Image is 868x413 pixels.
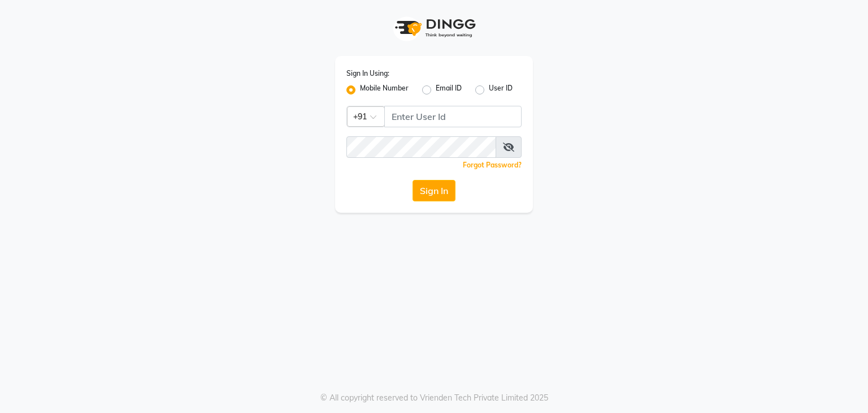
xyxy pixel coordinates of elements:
[384,106,522,127] input: Username
[436,83,462,97] label: Email ID
[360,83,409,97] label: Mobile Number
[463,161,522,169] a: Forgot Password?
[389,11,479,45] img: logo1.svg
[413,180,455,201] button: Sign In
[346,136,496,158] input: Username
[346,68,389,79] label: Sign In Using:
[489,83,513,97] label: User ID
